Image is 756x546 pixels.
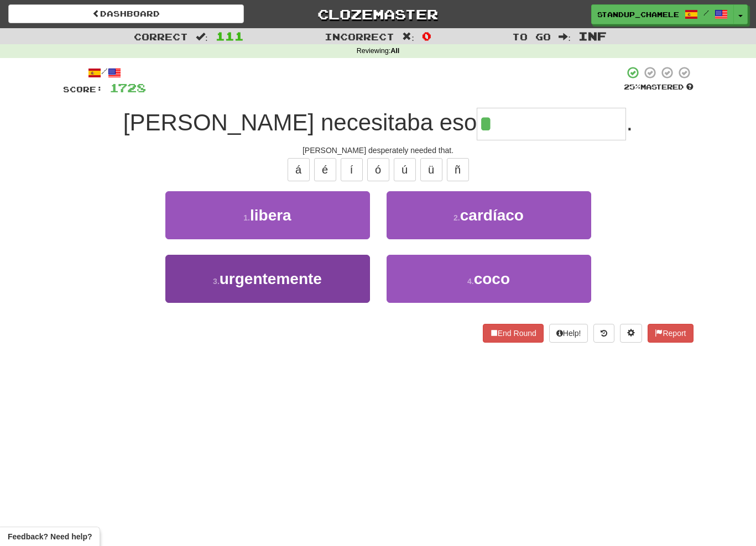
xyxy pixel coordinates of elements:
span: 1728 [110,81,146,95]
button: ü [420,158,442,181]
span: . [626,109,633,135]
small: 1 . [243,213,250,222]
span: 111 [216,29,244,43]
button: á [288,158,310,181]
span: 25 % [624,82,640,91]
button: Round history (alt+y) [593,324,614,343]
div: [PERSON_NAME] desperately needed that. [63,145,694,156]
span: cardíaco [460,207,524,224]
span: libera [250,207,291,224]
button: ñ [447,158,469,181]
span: Score: [63,85,103,94]
button: 4.coco [387,255,591,303]
span: standup_chameleon [597,9,679,19]
small: 3 . [213,277,220,286]
button: 3.urgentemente [165,255,370,303]
span: coco [474,270,510,287]
button: ó [367,158,389,181]
span: Open feedback widget [8,531,92,542]
small: 2 . [453,213,460,222]
button: 2.cardíaco [387,191,591,239]
button: 1.libera [165,191,370,239]
span: : [559,32,571,41]
span: : [402,32,414,41]
a: Dashboard [8,4,244,23]
a: Clozemaster [260,4,496,24]
span: [PERSON_NAME] necesitaba eso [123,109,477,135]
div: / [63,66,146,80]
span: 0 [422,29,431,43]
span: : [196,32,208,41]
span: To go [512,31,551,42]
span: / [703,9,709,17]
button: End Round [483,324,544,343]
div: Mastered [624,82,694,92]
span: Incorrect [325,31,394,42]
span: Inf [578,29,607,43]
button: ú [394,158,416,181]
span: Correct [134,31,188,42]
small: 4 . [467,277,474,286]
strong: All [390,47,399,55]
button: Help! [549,324,588,343]
button: í [341,158,363,181]
a: standup_chameleon / [591,4,734,24]
button: é [314,158,336,181]
span: urgentemente [220,270,322,287]
button: Report [648,324,693,343]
